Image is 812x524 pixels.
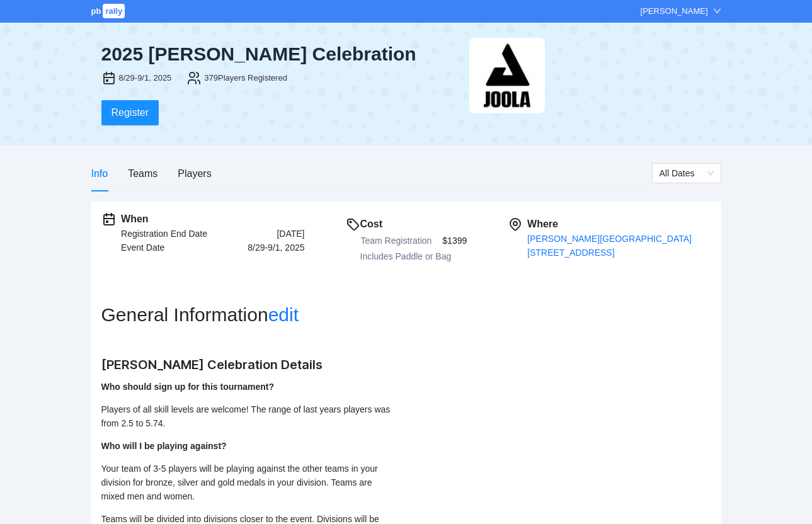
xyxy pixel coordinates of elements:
[101,356,396,373] h2: [PERSON_NAME] Celebration Details
[101,100,159,125] button: Register
[101,304,711,326] h2: General Information
[91,166,108,181] div: Info
[641,5,708,18] div: [PERSON_NAME]
[101,402,396,430] p: Players of all skill levels are welcome! The range of last years players was from 2.5 to 5.74.
[442,232,467,249] td: $1399
[277,227,304,241] div: [DATE]
[527,217,711,232] div: Where
[414,339,419,353] div: Preview
[103,4,125,18] span: rally
[248,241,304,254] div: 8/29-9/1, 2025
[469,38,545,113] img: joola-black.png
[660,164,714,183] span: All Dates
[121,241,164,254] div: Event Date
[360,217,468,232] div: Cost
[91,6,127,16] a: pbrally
[128,166,157,181] div: Teams
[360,249,468,263] div: Includes Paddle or Bag
[121,227,207,241] div: Registration End Date
[360,232,442,249] th: Team Registration
[112,105,149,120] span: Register
[101,43,459,65] div: 2025 [PERSON_NAME] Celebration
[101,382,275,392] strong: Who should sign up for this tournament?
[121,212,304,227] div: When
[204,72,287,84] div: 379 Players Registered
[713,7,721,15] span: down
[178,166,211,181] div: Players
[527,234,692,258] a: [PERSON_NAME][GEOGRAPHIC_DATA][STREET_ADDRESS]
[101,462,396,503] p: Your team of 3-5 players will be playing against the other teams in your division for bronze, sil...
[416,341,425,350] span: eye
[91,6,101,16] span: pb
[119,72,172,84] div: 8/29-9/1, 2025
[101,441,227,451] strong: Who will I be playing against?
[268,304,299,325] a: edit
